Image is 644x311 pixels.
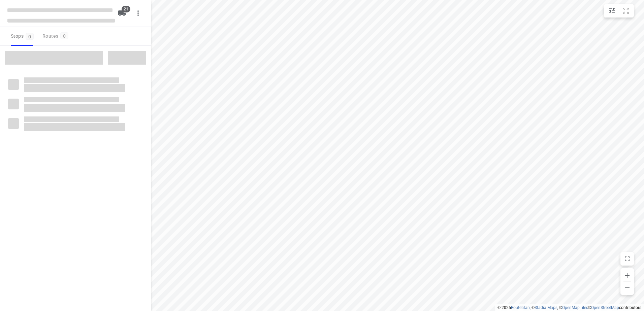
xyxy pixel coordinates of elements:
[591,305,619,310] a: OpenStreetMap
[511,305,530,310] a: Routetitan
[605,4,619,18] button: Map settings
[535,305,557,310] a: Stadia Maps
[497,305,641,310] li: © 2025 , © , © © contributors
[562,305,588,310] a: OpenMapTiles
[604,4,634,18] div: small contained button group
